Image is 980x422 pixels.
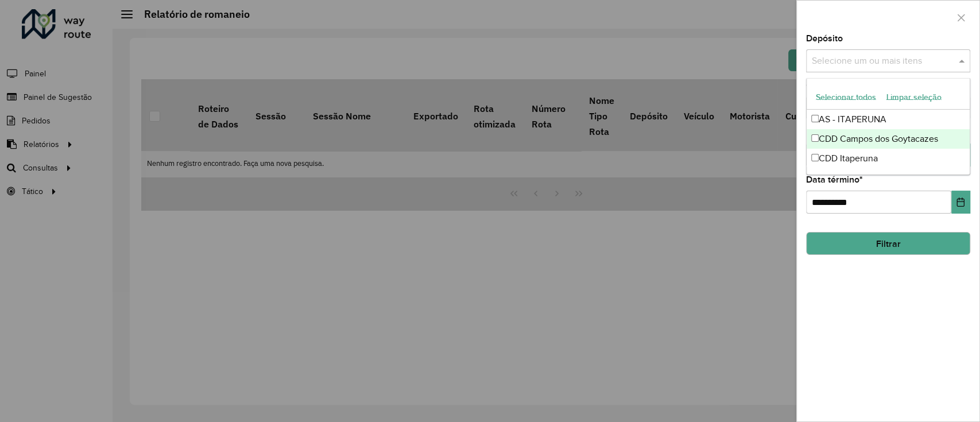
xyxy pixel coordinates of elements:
[886,92,942,102] font: Limpar seleção
[819,134,938,144] font: CDD Campos dos Goytacazes
[816,92,876,102] font: Selecionar todos
[819,114,886,124] font: AS - ITAPERUNA
[806,33,843,43] font: Depósito
[806,232,970,255] button: Filtrar
[881,87,947,106] button: Limpar seleção
[806,78,970,175] ng-dropdown-panel: Lista de opções
[876,239,901,249] font: Filtrar
[819,153,878,163] font: CDD Itaperuna
[951,191,970,214] button: Escolha a data
[806,175,859,184] font: Data término
[811,87,881,106] button: Selecionar todos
